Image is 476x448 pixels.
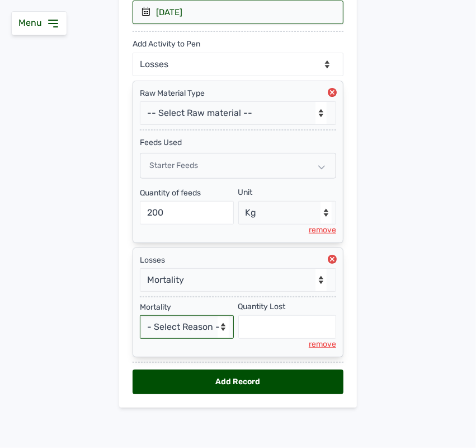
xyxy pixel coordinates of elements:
[133,370,343,394] div: Add Record
[140,255,336,266] div: Losses
[140,302,234,313] div: Mortality
[133,32,200,50] div: Add Activity to Pen
[140,88,336,99] div: Raw Material Type
[140,188,234,199] div: Quantity of feeds
[238,187,253,198] div: Unit
[309,339,336,350] div: remove
[18,17,60,28] a: Menu
[140,130,336,148] div: feeds Used
[238,301,286,312] div: Quantity Lost
[149,161,198,170] span: Starter Feeds
[156,7,182,18] div: [DATE]
[309,225,336,236] div: remove
[18,17,46,28] span: Menu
